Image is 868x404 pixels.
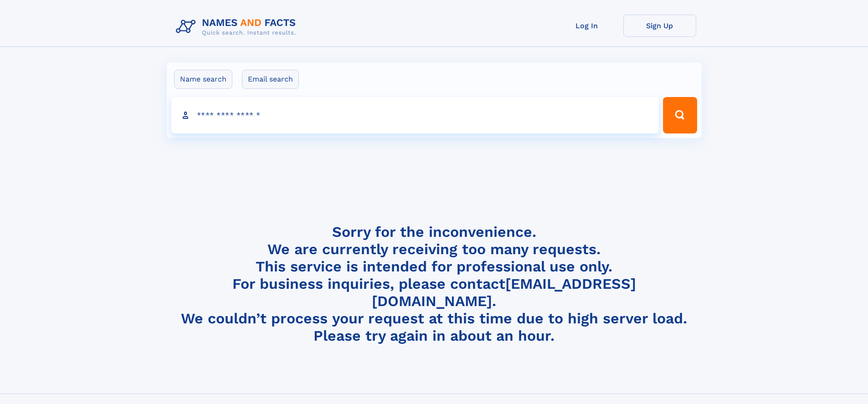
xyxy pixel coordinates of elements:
[172,15,303,39] img: Logo Names and Facts
[174,70,232,89] label: Name search
[242,70,299,89] label: Email search
[623,15,696,37] a: Sign Up
[372,275,636,310] a: [EMAIL_ADDRESS][DOMAIN_NAME]
[550,15,623,37] a: Log In
[172,223,696,345] h4: Sorry for the inconvenience. We are currently receiving too many requests. This service is intend...
[663,97,697,133] button: Search Button
[171,97,659,133] input: search input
